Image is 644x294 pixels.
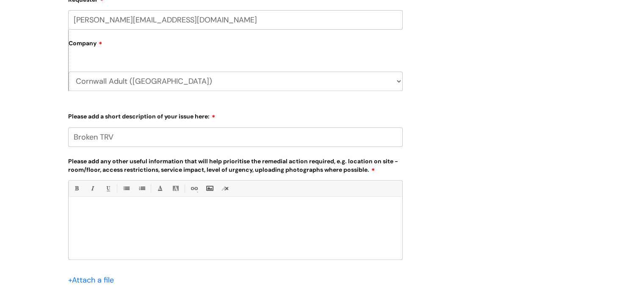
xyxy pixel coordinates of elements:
a: Link [188,183,199,194]
label: Please add any other useful information that will help prioritise the remedial action required, e... [68,156,403,173]
a: Bold (Ctrl-B) [71,183,82,194]
a: Back Color [170,183,181,194]
a: • Unordered List (Ctrl-Shift-7) [121,183,131,194]
a: Insert Image... [204,183,215,194]
a: Italic (Ctrl-I) [87,183,97,194]
a: Underline(Ctrl-U) [102,183,113,194]
label: Company [69,37,403,56]
a: Remove formatting (Ctrl-\) [220,183,230,194]
a: 1. Ordered List (Ctrl-Shift-8) [136,183,147,194]
label: Please add a short description of your issue here: [68,110,403,120]
div: Attach a file [68,273,119,287]
a: Font Color [155,183,165,194]
input: Email [68,10,403,30]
